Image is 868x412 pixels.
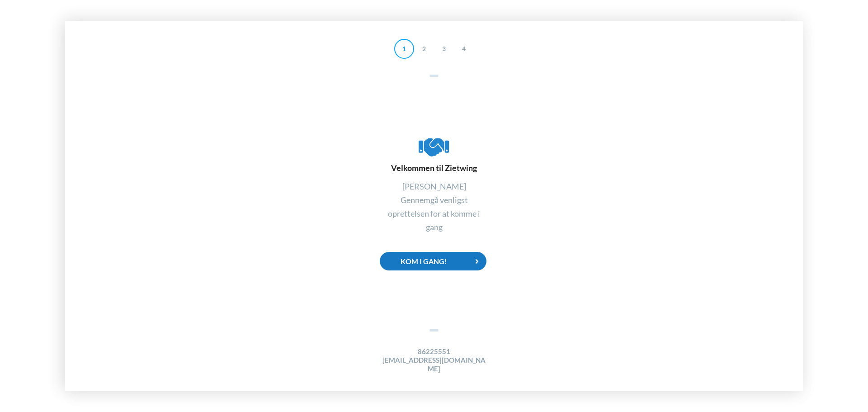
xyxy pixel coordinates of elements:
div: [PERSON_NAME] Gennemgå venligst oprettelsen for at komme i gang [380,180,488,234]
div: 1 [394,39,414,59]
h4: [EMAIL_ADDRESS][DOMAIN_NAME] [380,356,488,374]
div: 2 [414,39,434,59]
div: 4 [454,39,474,59]
div: Velkommen til Zietwing [380,135,488,173]
div: Kom i gang! [380,252,486,270]
h4: 86225551 [380,347,488,356]
div: 3 [434,39,454,59]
